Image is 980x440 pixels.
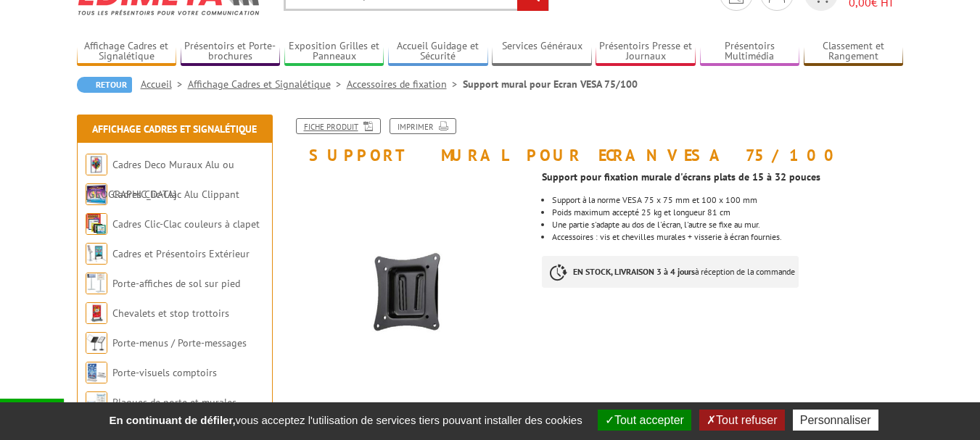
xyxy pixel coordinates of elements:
[700,40,800,64] a: Présentoirs Multimédia
[112,396,236,409] a: Plaques de porte et murales
[112,188,239,201] a: Cadres Clic-Clac Alu Clippant
[86,154,107,175] img: Cadres Deco Muraux Alu ou Bois
[552,196,903,204] li: Support à la norme VESA 75 x 75 mm et 100 x 100 mm
[296,118,381,134] a: Fiche produit
[596,40,696,64] a: Présentoirs Presse et Journaux
[552,208,903,217] li: Poids maximum accepté 25 kg et longueur 81 cm
[77,77,132,93] a: Retour
[112,247,250,260] a: Cadres et Présentoirs Extérieur
[86,213,107,235] img: Cadres Clic-Clac couleurs à clapet
[492,40,592,64] a: Services Généraux
[573,266,695,277] strong: EN STOCK, LIVRAISON 3 à 4 jours
[112,336,247,349] a: Porte-menus / Porte-messages
[598,410,691,431] button: Tout accepter
[181,40,281,64] a: Présentoirs et Porte-brochures
[86,243,107,265] img: Cadres et Présentoirs Extérieur
[542,256,799,288] p: à réception de la commande
[804,40,904,64] a: Classement et Rangement
[86,362,107,383] img: Porte-visuels comptoirs
[793,410,878,431] button: Personnaliser (fenêtre modale)
[699,410,784,431] button: Tout refuser
[112,307,229,320] a: Chevalets et stop trottoirs
[92,123,257,136] a: Affichage Cadres et Signalétique
[552,220,903,229] li: Une partie s'adapte au dos de l'écran, l'autre se fixe au mur.
[112,277,240,290] a: Porte-affiches de sol sur pied
[347,78,463,91] a: Accessoires de fixation
[109,414,235,426] strong: En continuant de défiler,
[188,78,347,91] a: Affichage Cadres et Signalétique
[102,414,589,426] span: vous acceptez l'utilisation de services tiers pouvant installer des cookies
[552,233,903,241] li: Accessoires : vis et chevilles murales + visserie à écran fournies.
[86,302,107,324] img: Chevalets et stop trottoirs
[463,77,638,91] li: Support mural pour Ecran VESA 75/100
[287,171,532,415] img: affichage_dynamique_218001.jpg
[141,78,188,91] a: Accueil
[388,40,488,64] a: Accueil Guidage et Sécurité
[86,391,107,413] img: Plaques de porte et murales
[112,366,217,379] a: Porte-visuels comptoirs
[77,40,177,64] a: Affichage Cadres et Signalétique
[86,158,234,201] a: Cadres Deco Muraux Alu ou [GEOGRAPHIC_DATA]
[86,332,107,354] img: Porte-menus / Porte-messages
[86,273,107,294] img: Porte-affiches de sol sur pied
[284,40,384,64] a: Exposition Grilles et Panneaux
[112,217,260,231] a: Cadres Clic-Clac couleurs à clapet
[390,118,456,134] a: Imprimer
[542,170,820,183] strong: Support pour fixation murale d'écrans plats de 15 à 32 pouces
